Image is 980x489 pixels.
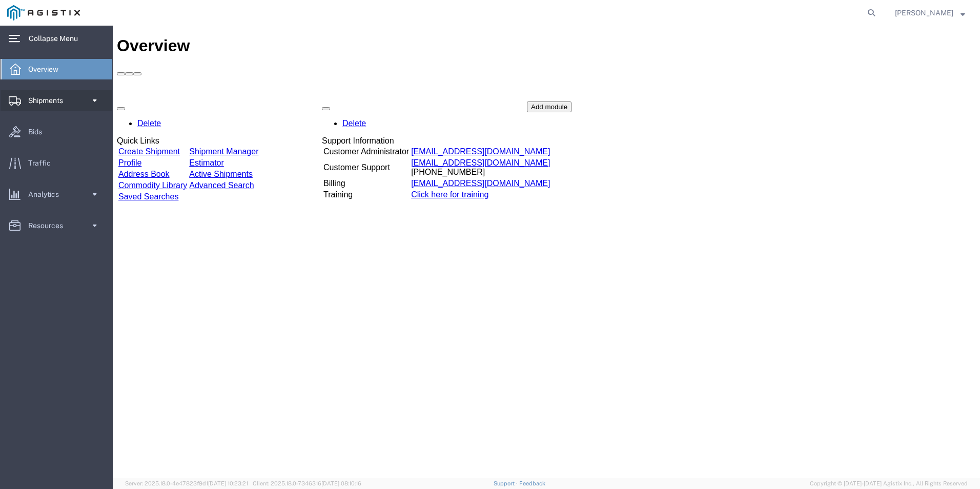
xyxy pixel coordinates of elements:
a: Bids [1,121,112,142]
a: Feedback [519,480,545,486]
a: Delete [230,93,253,102]
a: [EMAIL_ADDRESS][DOMAIN_NAME] [298,153,437,162]
span: Collapse Menu [29,28,85,49]
td: [PHONE_NUMBER] [298,132,438,152]
img: logo [7,5,80,21]
a: Shipments [1,90,112,111]
a: Support [494,480,519,486]
span: Overview [28,59,66,79]
div: Support Information [209,111,439,120]
a: [EMAIL_ADDRESS][DOMAIN_NAME] [298,121,437,130]
span: Shipments [28,90,70,111]
span: Copyright © [DATE]-[DATE] Agistix Inc., All Rights Reserved [810,479,968,488]
span: [DATE] 10:23:21 [208,480,248,486]
td: Billing [210,153,297,163]
span: Resources [28,215,70,236]
span: Bids [28,121,49,142]
a: [EMAIL_ADDRESS][DOMAIN_NAME] [298,133,437,141]
span: [DATE] 08:10:16 [321,480,361,486]
a: Traffic [1,153,112,173]
td: Training [210,164,297,174]
iframe: FS Legacy Container [113,26,980,478]
button: Add module [414,76,459,87]
button: [PERSON_NAME] [894,7,966,19]
span: Server: 2025.18.0-4e47823f9d1 [125,480,248,486]
a: Analytics [1,184,112,205]
a: Resources [1,215,112,236]
span: Traffic [28,153,58,173]
a: Click here for training [298,165,376,173]
span: Nicholas Blandy [895,7,953,18]
td: Customer Administrator [210,121,297,131]
a: Overview [1,59,112,79]
span: Analytics [28,184,66,205]
td: Customer Support [210,132,297,152]
span: Client: 2025.18.0-7346316 [253,480,361,486]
